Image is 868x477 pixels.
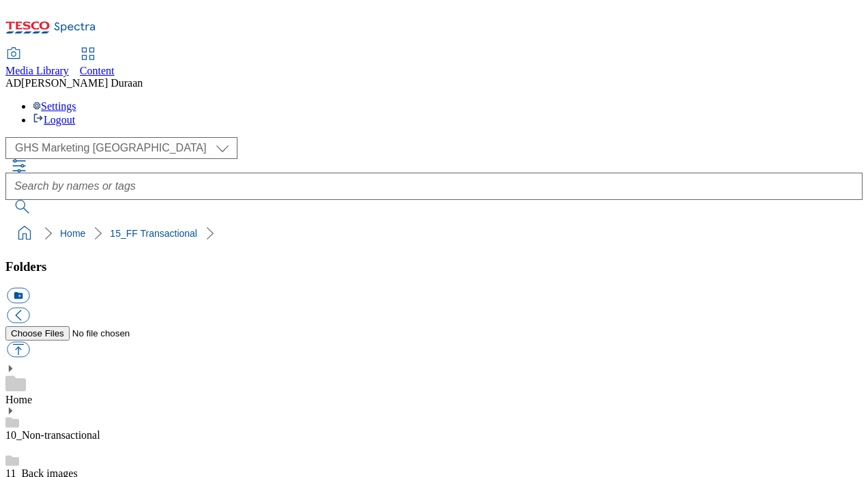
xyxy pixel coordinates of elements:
[110,228,197,239] a: 15_FF Transactional
[5,429,100,441] a: 10_Non-transactional
[5,173,863,200] input: Search by names or tags
[5,77,21,89] span: AD
[5,65,69,76] span: Media Library
[80,65,115,76] span: Content
[80,48,115,77] a: Content
[33,114,75,126] a: Logout
[14,222,35,244] a: home
[33,100,76,112] a: Settings
[21,77,143,89] span: [PERSON_NAME] Duraan
[5,394,32,405] a: Home
[5,259,863,274] h3: Folders
[60,228,85,239] a: Home
[5,48,69,77] a: Media Library
[5,220,863,246] nav: breadcrumb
